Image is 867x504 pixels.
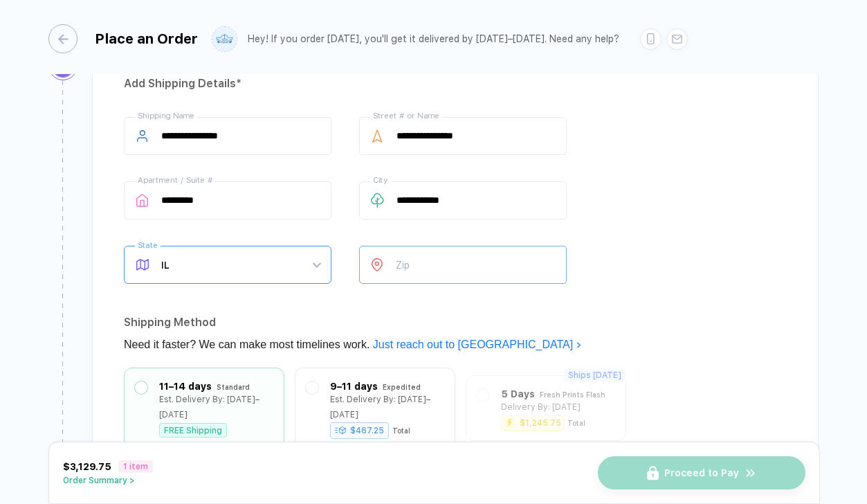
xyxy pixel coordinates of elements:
span: 1 item [118,460,153,473]
div: Standard [217,379,250,395]
div: Est. Delivery By: [DATE]–[DATE] [159,392,273,422]
div: FREE Shipping [159,423,227,438]
div: Est. Delivery By: [DATE]–[DATE] [330,392,444,422]
div: Total [392,426,410,435]
div: Place an Order [95,30,198,47]
img: user profile [212,27,237,51]
div: 11–14 days StandardEst. Delivery By: [DATE]–[DATE]FREE Shipping [135,379,273,438]
div: Hey! If you order [DATE], you'll get it delivered by [DATE]–[DATE]. Need any help? [248,33,619,45]
div: 9–11 days [330,379,378,394]
div: Expedited [383,379,421,395]
a: Just reach out to [GEOGRAPHIC_DATA] [373,339,582,350]
div: Shipping Method [124,312,787,334]
div: 11–14 days [159,379,212,394]
button: Order Summary > [63,476,153,485]
div: Add Shipping Details [124,73,787,95]
span: IL [161,246,320,283]
div: Need it faster? We can make most timelines work. [124,334,787,356]
div: $467.25 [330,422,389,439]
span: $3,129.75 [63,461,111,472]
div: 9–11 days ExpeditedEst. Delivery By: [DATE]–[DATE]$467.25Total [306,379,444,438]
